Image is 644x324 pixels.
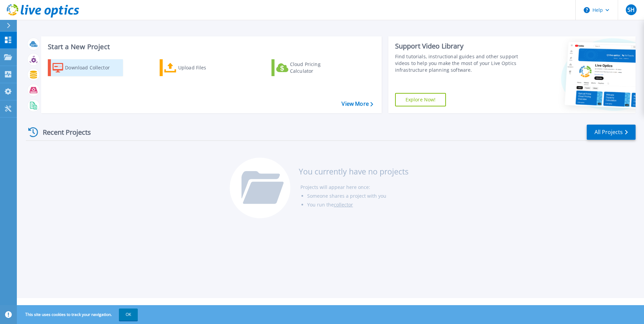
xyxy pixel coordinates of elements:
span: This site uses cookies to track your navigation. [19,309,138,321]
a: Cloud Pricing Calculator [271,59,347,76]
a: Explore Now! [395,93,446,106]
li: Projects will appear here once: [300,183,409,192]
h3: Start a New Project [48,43,373,51]
div: Upload Files [178,61,232,74]
li: You run the [307,200,409,209]
li: Someone shares a project with you [307,192,409,200]
div: Support Video Library [395,42,521,51]
button: OK [119,309,138,321]
div: Recent Projects [26,124,100,140]
div: Cloud Pricing Calculator [290,61,344,74]
a: View More [342,101,373,107]
a: Download Collector [48,59,123,76]
div: Download Collector [65,61,119,74]
a: collector [334,201,353,208]
h3: You currently have no projects [299,168,409,175]
div: Find tutorials, instructional guides and other support videos to help you make the most of your L... [395,53,521,73]
a: All Projects [587,125,636,140]
span: SH [627,7,635,12]
a: Upload Files [160,59,235,76]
